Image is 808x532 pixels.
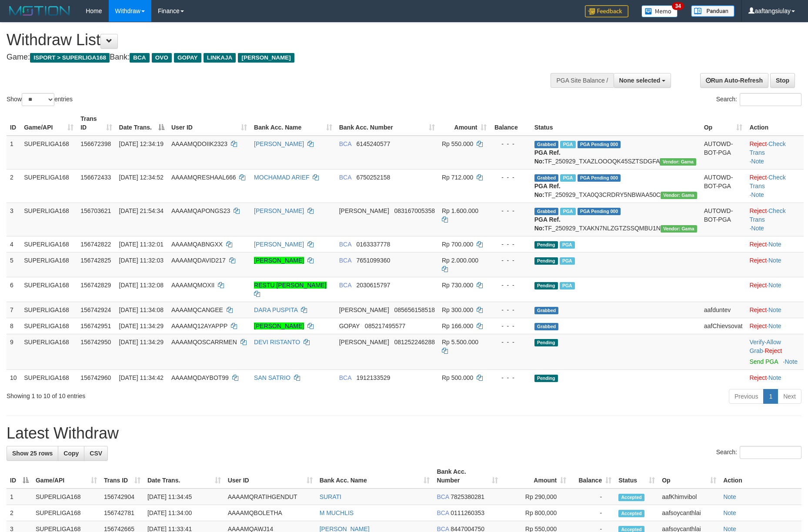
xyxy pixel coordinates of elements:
[534,282,558,289] span: Pending
[7,4,73,17] img: MOTION_logo.png
[20,169,77,203] td: SUPERLIGA168
[394,306,435,313] span: Copy 085656158518 to clipboard
[356,174,390,181] span: Copy 6750252158 to clipboard
[7,236,20,252] td: 4
[701,111,746,136] th: Op: activate to sort column ascending
[442,140,473,147] span: Rp 550.000
[729,389,764,404] a: Previous
[168,111,250,136] th: User ID: activate to sort column ascending
[746,318,804,334] td: ·
[660,158,696,166] span: Vendor URL: https://trx31.1velocity.biz
[365,323,405,329] span: Copy 085217495577 to clipboard
[339,207,389,214] span: [PERSON_NAME]
[494,306,527,314] div: - - -
[534,208,559,215] span: Grabbed
[20,302,77,318] td: SUPERLIGA168
[7,388,330,400] div: Showing 1 to 10 of 10 entries
[570,464,615,489] th: Balance: activate to sort column ascending
[749,339,781,354] a: Allow Grab
[751,225,764,232] a: Note
[701,169,746,203] td: AUTOWD-BOT-PGA
[204,53,236,63] span: LINKAJA
[7,334,20,369] td: 9
[171,306,223,313] span: AAAAMQCANGEE
[7,111,20,136] th: ID
[356,140,390,147] span: Copy 6145240577 to clipboard
[20,111,77,136] th: Game/API: activate to sort column ascending
[531,111,701,136] th: Status
[661,192,697,199] span: Vendor URL: https://trx31.1velocity.biz
[80,174,111,181] span: 156672433
[701,318,746,334] td: aafChievsovat
[451,509,484,516] span: Copy 0111260353 to clipboard
[171,207,230,214] span: AAAAMQAPONGS23
[740,446,801,459] input: Search:
[7,31,530,49] h1: Withdraw List
[100,489,144,505] td: 156742904
[224,489,316,505] td: AAAAMQRATIHGENDUT
[531,169,701,203] td: TF_250929_TXA0Q3CRDRY5NBWAA50C
[356,257,390,264] span: Copy 7651099360 to clipboard
[144,464,224,489] th: Date Trans.: activate to sort column ascending
[171,257,226,264] span: AAAAMQDAVID217
[7,505,32,521] td: 2
[578,141,621,148] span: PGA Pending
[768,374,781,381] a: Note
[691,5,735,17] img: panduan.png
[746,136,804,170] td: · ·
[438,111,491,136] th: Amount: activate to sort column ascending
[80,306,111,313] span: 156742924
[119,140,164,147] span: [DATE] 12:34:19
[534,174,559,182] span: Grabbed
[7,169,20,203] td: 2
[560,174,575,182] span: Marked by aafsoycanthlai
[119,306,164,313] span: [DATE] 11:34:08
[20,277,77,302] td: SUPERLIGA168
[32,489,100,505] td: SUPERLIGA168
[746,111,804,136] th: Action
[768,306,781,313] a: Note
[77,111,115,136] th: Trans ID: activate to sort column ascending
[778,389,801,404] a: Next
[433,464,501,489] th: Bank Acc. Number: activate to sort column ascending
[442,339,478,346] span: Rp 5.500.000
[339,282,351,289] span: BCA
[7,464,32,489] th: ID: activate to sort column descending
[32,464,100,489] th: Game/API: activate to sort column ascending
[356,282,390,289] span: Copy 2030615797 to clipboard
[20,203,77,236] td: SUPERLIGA168
[7,425,801,442] h1: Latest Withdraw
[768,282,781,289] a: Note
[749,374,767,381] a: Reject
[746,169,804,203] td: · ·
[749,339,765,346] a: Verify
[394,207,435,214] span: Copy 083167005358 to clipboard
[578,174,621,182] span: PGA Pending
[501,464,570,489] th: Amount: activate to sort column ascending
[80,339,111,346] span: 156742950
[723,509,736,516] a: Note
[254,140,304,147] a: [PERSON_NAME]
[119,207,164,214] span: [DATE] 21:54:34
[20,334,77,369] td: SUPERLIGA168
[119,323,164,329] span: [DATE] 11:34:29
[22,93,54,106] select: Showentries
[534,339,558,346] span: Pending
[130,53,149,63] span: BCA
[119,174,164,181] span: [DATE] 12:34:52
[7,277,20,302] td: 6
[316,464,434,489] th: Bank Acc. Name: activate to sort column ascending
[80,140,111,147] span: 156672398
[356,241,390,248] span: Copy 0163337778 to clipboard
[320,493,341,500] a: SURATI
[58,446,84,461] a: Copy
[356,374,390,381] span: Copy 1912133529 to clipboard
[494,240,527,249] div: - - -
[80,374,111,381] span: 156742960
[171,241,223,248] span: AAAAMQABNGXX
[749,207,767,214] a: Reject
[560,141,575,148] span: Marked by aafsoycanthlai
[534,149,561,165] b: PGA Ref. No:
[20,369,77,386] td: SUPERLIGA168
[746,277,804,302] td: ·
